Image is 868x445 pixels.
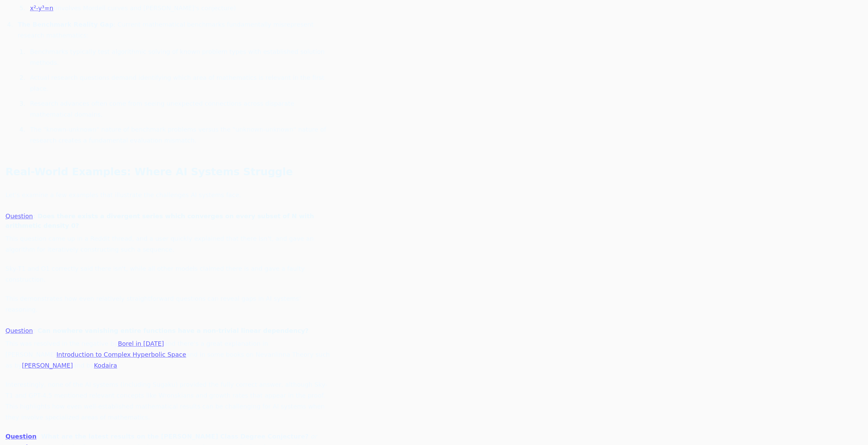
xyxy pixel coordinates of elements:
[36,433,309,440] b: : What are the latest results on the [PERSON_NAME] Class Degree Conjecture?
[5,379,333,423] p: Interestingly, none of the AI systems (including Sugaku) provided the fully correct answer, altho...
[27,98,333,120] li: Research advances often come from seeing unexpected connections across disparate mathematical dom...
[27,72,333,94] li: Actual research questions demand identifying which area of mathematics is relevant in the first p...
[5,190,333,201] p: Let's examine a few examples that illustrate the challenges AI systems face.
[5,263,333,285] p: Sky-T1 and O1 correctly said there isn't, while all other models claimed there is and gave a faul...
[5,293,333,315] p: This demonstrates how even relatively straightforward questions can reveal gaps in AI systems' re...
[18,21,114,28] b: The Benchmark Reality Gap
[22,362,73,369] a: [PERSON_NAME]
[5,233,333,255] p: This question came up in a Reddit thread, and a user quickly explained that there isn't, and gave...
[5,326,333,336] h4: : Can nowhere vanishing entire functions have a non-trivial linear dependency?
[15,19,333,146] li: : Current mathematical benchmarks fundamentally misrepresent research mathematics:
[5,327,33,334] a: Question
[118,340,164,347] a: Borel in [DATE]
[311,433,317,440] i: or
[30,4,53,12] a: x²-y³=n
[5,165,333,179] h2: Real-World Examples: Where AI Systems Struggle
[5,338,333,371] p: This was resolved in the negative by and there's a great explanation in [PERSON_NAME] and in some...
[5,433,36,440] a: Question
[5,212,33,220] a: Question
[27,124,333,146] li: The "known-unknown" nature of benchmark problems versus the "unknown-unknown" nature of research ...
[94,362,117,369] a: Kodaira
[27,46,333,68] li: Benchmarks typically test algorithmic solving of known problem types with established solution me...
[57,351,186,358] a: Introduction to Complex Hyperbolic Space
[27,3,333,14] li: (involves Mordell curves and [PERSON_NAME]'s conjecture)
[5,211,333,231] h4: : Does there exists a divergent series which converges on every subset of N with arithmetic densi...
